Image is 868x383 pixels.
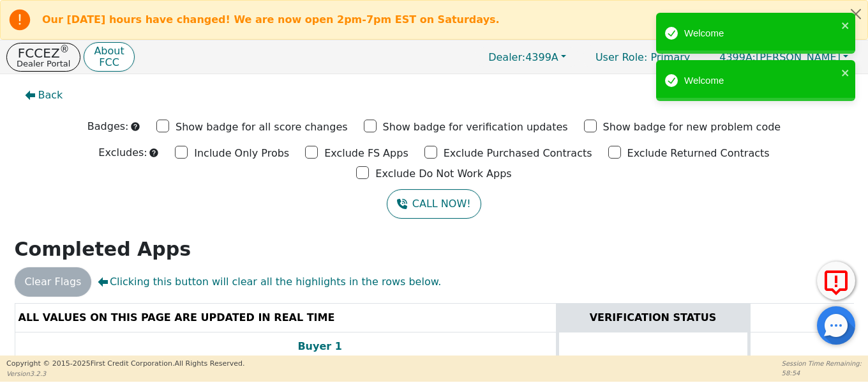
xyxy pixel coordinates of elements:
button: FCCEZ®Dealer Portal [6,43,80,72]
p: Excludes: [98,145,147,160]
button: Report Error to FCC [817,262,855,300]
span: 4399A [488,51,558,63]
button: AboutFCC [84,42,134,72]
button: Dealer:4399A [475,47,580,67]
p: Show badge for all score changes [176,120,348,135]
button: Close alert [844,1,867,27]
p: Exclude Purchased Contracts [444,146,592,161]
sup: ® [60,43,70,55]
div: Welcome [684,26,837,41]
span: Back [38,88,63,103]
button: Back [15,81,73,110]
span: Dealer: [488,51,525,63]
p: Primary [583,45,703,70]
div: VERIFICATION STATUS [562,310,744,325]
p: Version 3.2.3 [6,369,244,379]
p: Show badge for verification updates [383,120,568,135]
p: Badges: [87,119,129,134]
button: CALL NOW! [387,189,481,219]
span: All Rights Reserved. [174,359,244,368]
p: Exclude Do Not Work Apps [375,166,511,182]
p: Exclude FS Apps [324,146,408,161]
button: close [841,65,850,80]
p: About [94,46,124,56]
p: Include Only Probs [194,146,289,161]
button: close [841,18,850,33]
p: Copyright © 2015- 2025 First Credit Corporation. [6,359,244,370]
a: User Role: Primary [583,45,703,70]
span: User Role : [595,51,647,63]
p: FCCEZ [17,47,70,59]
p: Session Time Remaining: [782,359,862,368]
p: FCC [94,58,124,68]
p: Show badge for new problem code [603,120,781,135]
p: Dealer Portal [17,59,70,68]
div: ALL VALUES ON THIS PAGE ARE UPDATED IN REAL TIME [19,310,553,325]
span: Clicking this button will clear all the highlights in the rows below. [98,274,441,290]
p: 58:54 [782,368,862,378]
b: Our [DATE] hours have changed! We are now open 2pm-7pm EST on Saturdays. [42,13,500,26]
p: Exclude Returned Contracts [627,146,770,161]
strong: Completed Apps [15,238,191,260]
div: Welcome [684,74,837,88]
